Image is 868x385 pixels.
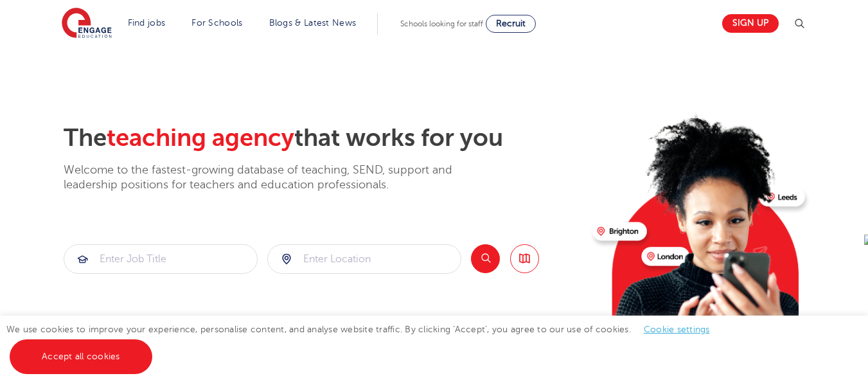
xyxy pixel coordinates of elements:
[64,244,258,274] div: Submit
[64,163,488,193] p: Welcome to the fastest-growing database of teaching, SEND, support and leadership positions for t...
[191,18,242,28] a: For Schools
[268,245,461,273] input: Submit
[267,244,461,274] div: Submit
[64,123,582,153] h2: The that works for you
[107,124,294,152] span: teaching agency
[486,15,536,33] a: Recruit
[64,245,257,273] input: Submit
[269,18,357,28] a: Blogs & Latest News
[722,14,779,33] a: Sign up
[6,325,723,361] span: We use cookies to improve your experience, personalise content, and analyse website traffic. By c...
[471,244,500,273] button: Search
[400,19,483,28] span: Schools looking for staff
[644,325,710,334] a: Cookie settings
[496,19,526,28] span: Recruit
[10,339,152,374] a: Accept all cookies
[62,8,112,40] img: Engage Education
[128,18,166,28] a: Find jobs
